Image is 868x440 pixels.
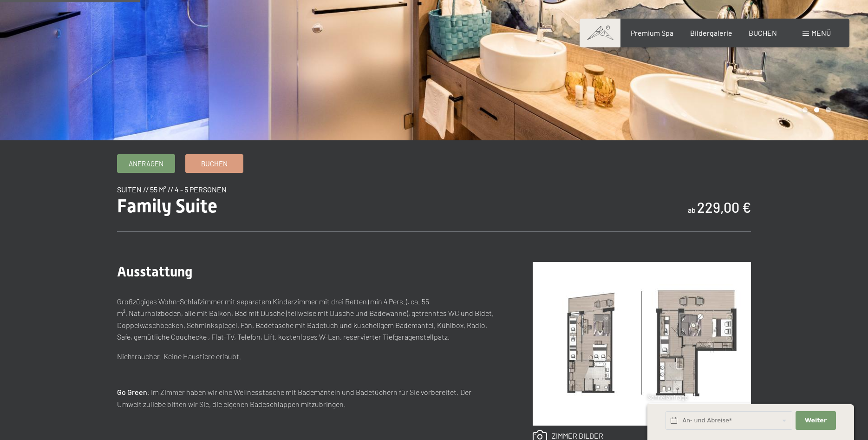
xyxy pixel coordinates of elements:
[690,28,732,37] a: Bildergalerie
[805,416,827,425] span: Weiter
[631,28,673,37] a: Premium Spa
[186,155,243,172] a: Buchen
[697,199,751,216] b: 229,00 €
[117,387,147,396] strong: Go Green
[811,28,831,37] span: Menü
[749,28,777,37] a: BUCHEN
[796,411,835,430] button: Weiter
[129,159,163,169] span: Anfragen
[647,394,688,401] span: Schnellanfrage
[117,195,217,217] span: Family Suite
[201,159,228,169] span: Buchen
[117,350,496,362] p: Nichtraucher. Keine Haustiere erlaubt.
[117,386,496,410] p: : Im Zimmer haben wir eine Wellnesstasche mit Bademänteln und Badetüchern für Sie vorbereitet. De...
[117,263,192,280] span: Ausstattung
[117,185,227,194] span: Suiten // 55 m² // 4 - 5 Personen
[688,205,696,214] span: ab
[117,155,175,172] a: Anfragen
[117,296,496,343] p: Großzügiges Wohn-Schlafzimmer mit separatem Kinderzimmer mit drei Betten (min 4 Pers.), ca. 55 m²...
[533,262,751,426] img: Family Suite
